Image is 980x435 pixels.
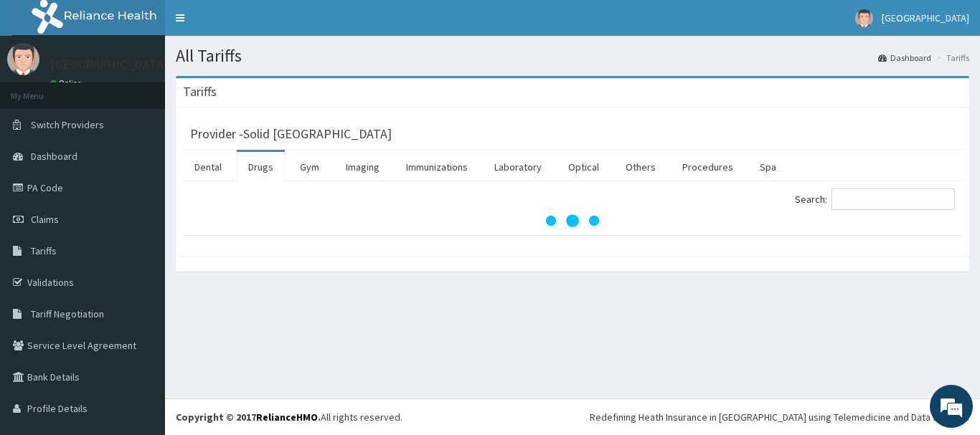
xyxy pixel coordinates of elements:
footer: All rights reserved. [165,398,980,435]
span: We're online! [83,128,198,272]
img: d_794563401_company_1708531726252_794563401 [27,72,58,107]
input: Search: [831,188,955,210]
label: Search: [795,188,955,210]
svg: audio-loading [544,192,601,249]
h3: Provider - Solid [GEOGRAPHIC_DATA] [190,128,392,140]
li: Tariffs [933,52,969,64]
h3: Tariffs [183,85,217,98]
span: Dashboard [31,150,77,163]
img: User Image [7,43,39,75]
span: Tariff Negotiation [31,307,104,320]
textarea: Type your message and hit 'Enter' [7,286,273,336]
span: Switch Providers [31,118,104,131]
a: Spa [748,152,788,182]
div: Minimize live chat window [235,7,270,42]
a: Procedures [671,152,745,182]
a: Imaging [334,152,391,182]
span: Claims [31,213,59,226]
a: Others [614,152,667,182]
a: Gym [288,152,331,182]
a: Dashboard [878,52,931,64]
p: [GEOGRAPHIC_DATA] [50,58,169,71]
div: Chat with us now [75,80,241,99]
h1: All Tariffs [176,47,969,65]
a: Laboratory [483,152,553,182]
a: Optical [557,152,611,182]
a: Immunizations [395,152,479,182]
img: User Image [855,9,873,27]
a: Dental [183,152,233,182]
a: Online [50,78,85,88]
span: [GEOGRAPHIC_DATA] [882,11,969,24]
a: RelianceHMO [256,411,318,424]
div: Redefining Heath Insurance in [GEOGRAPHIC_DATA] using Telemedicine and Data Science! [590,410,969,424]
strong: Copyright © 2017 . [176,411,321,424]
a: Drugs [237,152,285,182]
span: Tariffs [31,244,57,257]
